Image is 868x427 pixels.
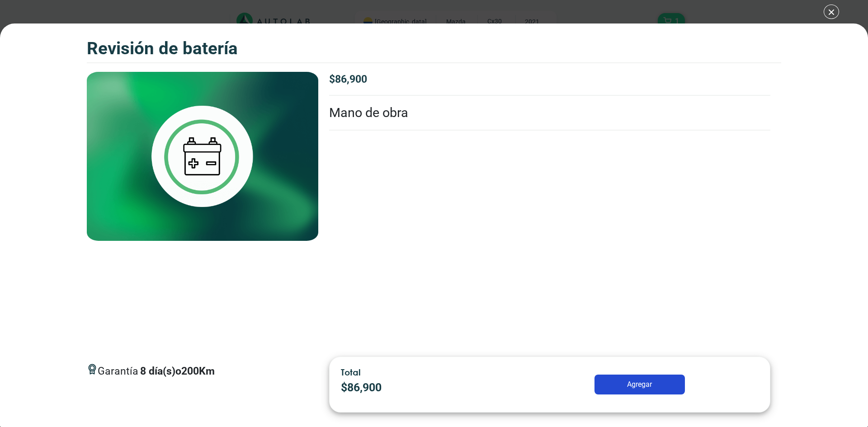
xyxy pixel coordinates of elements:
p: $ 86,900 [329,72,770,88]
span: Garantía [98,364,215,387]
p: 8 día(s) o 200 Km [140,364,215,380]
p: $ 86,900 [341,379,507,396]
span: Total [341,367,361,377]
li: Mano de obra [329,96,770,131]
h3: Revisión de Batería [87,38,238,59]
button: Agregar [594,375,685,394]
